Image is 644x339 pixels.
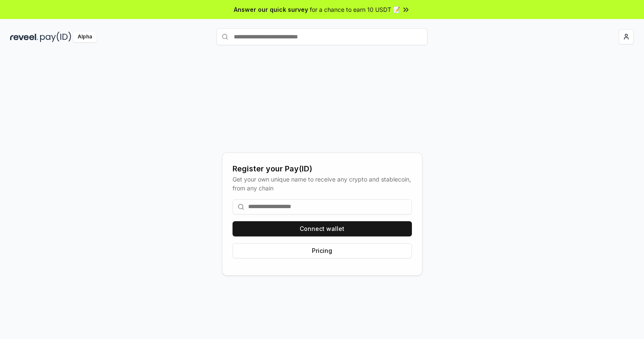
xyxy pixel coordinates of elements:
span: for a chance to earn 10 USDT 📝 [310,5,400,14]
div: Register your Pay(ID) [233,163,412,175]
div: Get your own unique name to receive any crypto and stablecoin, from any chain [233,175,412,193]
button: Pricing [233,243,412,258]
img: pay_id [40,32,71,42]
div: Alpha [73,32,97,42]
button: Connect wallet [233,221,412,236]
img: reveel_dark [10,32,38,42]
span: Answer our quick survey [234,5,308,14]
